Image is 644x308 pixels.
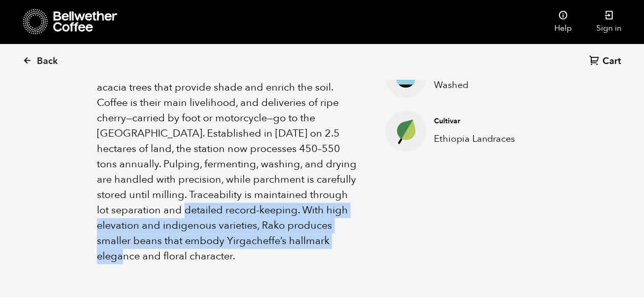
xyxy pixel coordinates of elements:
[37,55,58,68] span: Back
[434,132,531,146] p: Ethiopia Landraces
[434,116,531,126] h4: Cultivar
[97,3,360,264] p: Rako is a small kebele (community) in [GEOGRAPHIC_DATA]’s celebrated Yirgacheffe region, located ...
[434,78,531,92] p: Washed
[589,55,624,69] a: Cart
[603,55,621,68] span: Cart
